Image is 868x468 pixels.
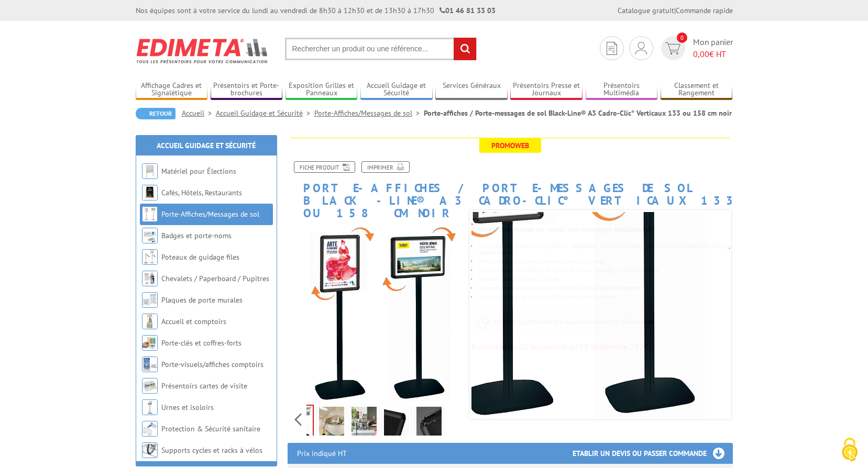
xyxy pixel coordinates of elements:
[142,271,158,286] img: Chevalets / Paperboard / Pupitres
[161,381,247,391] a: Présentoirs cartes de visite
[661,81,733,98] a: Classement et Rangement
[136,5,496,16] div: Nos équipes sont à votre service du lundi au vendredi de 8h30 à 12h30 et de 13h30 à 17h30
[142,206,158,222] img: Porte-Affiches/Messages de sol
[607,42,617,55] img: devis rapide
[161,252,239,262] a: Poteaux de guidage files
[142,335,158,351] img: Porte-clés et coffres-forts
[161,166,236,176] a: Matériel pour Élections
[182,108,216,118] a: Accueil
[424,108,732,118] li: Porte-affiches / Porte-messages de sol Black-Line® A3 Cadro-Clic° Verticaux 133 ou 158 cm noir
[142,292,158,308] img: Plaques de porte murales
[360,81,433,98] a: Accueil Guidage et Sécurité
[157,141,256,150] a: Accueil Guidage et Sécurité
[161,188,242,197] a: Cafés, Hôtels, Restaurants
[285,81,358,98] a: Exposition Grilles et Panneaux
[293,411,303,428] span: Previous
[142,228,158,243] img: Badges et porte-noms
[161,209,259,219] a: Porte-Affiches/Messages de sol
[618,6,674,15] a: Catalogue gratuit
[693,36,733,60] span: Mon panier
[618,5,733,16] div: |
[161,403,214,412] a: Urnes et isoloirs
[665,42,680,54] img: devis rapide
[142,356,158,372] img: Porte-visuels/affiches comptoirs
[319,407,344,439] img: porte_affiches_porte_messages_214025nr.jpg
[693,48,733,60] span: € HT
[136,81,208,98] a: Affichage Cadres et Signalétique
[479,138,541,153] span: Promoweb
[142,163,158,179] img: Matériel pour Élections
[142,185,158,200] img: Cafés, Hôtels, Restaurants
[294,161,355,173] a: Fiche produit
[142,421,158,437] img: Protection & Sécurité sanitaire
[288,225,464,402] img: porte_affiches_de_sol_214000nr.jpg
[510,81,583,98] a: Présentoirs Presse et Journaux
[142,378,158,394] img: Présentoirs cartes de visite
[416,407,442,439] img: vision_1_214025nr.jpg
[161,317,226,326] a: Accueil et comptoirs
[161,445,262,455] a: Supports cycles et racks à vélos
[573,443,733,464] h3: Etablir un devis ou passer commande
[161,231,232,240] a: Badges et porte-noms
[161,274,269,283] a: Chevalets / Paperboard / Pupitres
[161,360,263,369] a: Porte-visuels/affiches comptoirs
[676,6,733,15] a: Commande rapide
[142,442,158,458] img: Supports cycles et racks à vélos
[161,424,260,433] a: Protection & Sécurité sanitaire
[586,81,658,98] a: Présentoirs Multimédia
[693,49,709,59] span: 0,00
[677,32,687,43] span: 0
[415,103,729,417] img: porte_affiches_de_sol_214000nr.jpg
[142,249,158,265] img: Poteaux de guidage files
[351,407,377,439] img: porte_affiches_porte_messages_mise_en_scene_214025nr.jpg
[635,42,647,54] img: devis rapide
[454,38,476,60] input: rechercher
[136,31,269,70] img: Edimeta
[658,36,733,60] a: devis rapide 0 Mon panier 0,00€ HT
[361,161,410,173] a: Imprimer
[142,314,158,329] img: Accueil et comptoirs
[297,443,347,464] p: Prix indiqué HT
[211,81,283,98] a: Présentoirs et Porte-brochures
[216,108,314,118] a: Accueil Guidage et Sécurité
[161,295,243,305] a: Plaques de porte murales
[136,108,175,119] a: Retour
[831,432,868,468] button: Cookies (fenêtre modale)
[285,38,477,60] input: Rechercher un produit ou une référence...
[314,108,424,118] a: Porte-Affiches/Messages de sol
[142,399,158,415] img: Urnes et isoloirs
[435,81,508,98] a: Services Généraux
[440,6,496,15] strong: 01 46 81 33 03
[161,338,241,348] a: Porte-clés et coffres-forts
[384,407,409,439] img: 214025nr_angle.jpg
[837,437,863,463] img: Cookies (fenêtre modale)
